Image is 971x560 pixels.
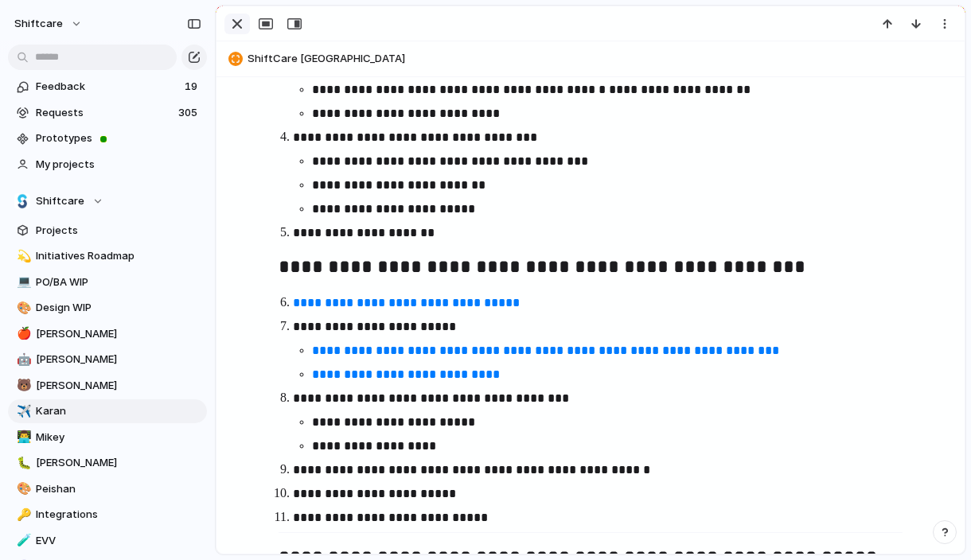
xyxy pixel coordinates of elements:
[185,79,201,95] span: 19
[8,101,207,125] a: Requests305
[8,451,207,475] a: 🐛[PERSON_NAME]
[17,428,28,446] div: 👨‍💻
[17,247,28,266] div: 💫
[36,248,201,264] span: Initiatives Roadmap
[14,378,30,394] button: 🐻
[36,130,201,146] span: Prototypes
[14,507,30,523] button: 🔑
[8,296,207,320] a: 🎨Design WIP
[8,153,207,177] a: My projects
[36,300,201,316] span: Design WIP
[178,105,201,121] span: 305
[17,351,28,369] div: 🤖
[36,105,174,121] span: Requests
[14,352,30,367] button: 🤖
[14,455,30,471] button: 🐛
[17,531,28,550] div: 🧪
[36,455,201,471] span: [PERSON_NAME]
[14,274,30,290] button: 💻
[14,248,30,264] button: 💫
[7,11,91,37] button: shiftcare
[248,51,957,67] span: ShiftCare [GEOGRAPHIC_DATA]
[36,533,201,549] span: EVV
[36,326,201,342] span: [PERSON_NAME]
[8,477,207,501] a: 🎨Peishan
[17,480,28,498] div: 🎨
[14,533,30,549] button: 🧪
[36,193,84,209] span: Shiftcare
[36,430,201,445] span: Mikey
[36,157,201,173] span: My projects
[36,507,201,523] span: Integrations
[8,399,207,423] a: ✈️Karan
[36,403,201,419] span: Karan
[8,322,207,346] a: 🍎[PERSON_NAME]
[8,270,207,294] a: 💻PO/BA WIP
[8,348,207,371] a: 🤖[PERSON_NAME]
[8,189,207,213] button: Shiftcare
[17,402,28,421] div: ✈️
[8,244,207,268] a: 💫Initiatives Roadmap
[17,376,28,395] div: 🐻
[14,16,63,32] span: shiftcare
[14,430,30,445] button: 👨‍💻
[36,352,201,367] span: [PERSON_NAME]
[8,374,207,398] a: 🐻[PERSON_NAME]
[17,273,28,291] div: 💻
[8,75,207,99] a: Feedback19
[36,79,180,95] span: Feedback
[8,426,207,449] a: 👨‍💻Mikey
[17,506,28,524] div: 🔑
[17,325,28,343] div: 🍎
[14,403,30,419] button: ✈️
[14,481,30,497] button: 🎨
[17,454,28,472] div: 🐛
[36,481,201,497] span: Peishan
[14,326,30,342] button: 🍎
[14,300,30,316] button: 🎨
[8,503,207,527] a: 🔑Integrations
[8,126,207,150] a: Prototypes
[36,274,201,290] span: PO/BA WIP
[224,46,957,72] button: ShiftCare [GEOGRAPHIC_DATA]
[36,378,201,394] span: [PERSON_NAME]
[36,223,201,239] span: Projects
[8,529,207,553] a: 🧪EVV
[8,219,207,243] a: Projects
[17,299,28,317] div: 🎨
